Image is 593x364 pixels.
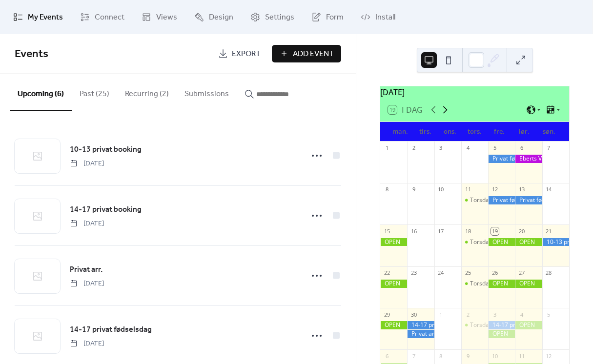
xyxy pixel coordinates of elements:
a: Install [353,4,403,30]
span: 14-17 privat fødselsdag [70,324,152,336]
div: tors. [462,122,487,142]
div: 26 [491,269,498,277]
div: 30 [410,311,417,318]
span: Views [156,12,177,23]
a: Connect [73,4,132,30]
div: 10-13 privat booking [542,238,569,246]
div: 6 [383,352,390,360]
div: 7 [545,144,552,152]
div: 23 [410,269,417,277]
button: Upcoming (6) [10,74,72,111]
div: Torsdags smykkecafe [461,280,488,288]
div: 1 [437,311,445,318]
div: 8 [383,186,390,193]
div: OPEN [515,321,542,329]
div: Torsdags smykkecafe [461,321,488,329]
span: [DATE] [70,339,104,349]
div: Torsdags smykkecafe [461,196,488,204]
div: man. [388,122,413,142]
div: 17 [437,227,445,235]
div: 25 [464,269,471,277]
div: Torsdags smykkecafe [470,196,529,204]
a: 10-13 privat booking [70,143,142,156]
div: 3 [491,311,498,318]
div: 28 [545,269,552,277]
span: Design [209,12,233,23]
div: Privat arr. [407,330,434,338]
div: OPEN [488,330,515,338]
a: Form [304,4,351,30]
div: 5 [545,311,552,318]
div: 22 [383,269,390,277]
div: 14-17 privat booking [407,321,434,329]
div: Eberts Villaby årlige loppemarked [515,155,542,163]
a: 14-17 privat booking [70,203,142,216]
div: 6 [518,144,525,152]
div: 11 [464,186,471,193]
div: 24 [437,269,445,277]
a: My Events [6,4,70,30]
div: Torsdags smykkecafe [470,321,529,329]
span: [DATE] [70,219,104,229]
div: 9 [410,186,417,193]
div: 18 [464,227,471,235]
span: Export [232,48,261,60]
span: Form [326,12,344,23]
div: 16 [410,227,417,235]
div: ons. [437,122,462,142]
div: 15 [383,227,390,235]
div: 3 [437,144,445,152]
div: OPEN [488,238,515,246]
div: tirs. [413,122,438,142]
div: 2 [410,144,417,152]
div: OPEN [515,238,542,246]
div: søn. [536,122,561,142]
div: Privat fødselsdag [515,196,542,204]
div: 19 [491,227,498,235]
span: Events [15,43,48,65]
div: 12 [545,352,552,360]
div: OPEN [380,238,407,246]
div: 13 [518,186,525,193]
div: Privat fødselsdag [488,155,515,163]
div: Torsdags smykkecafe [461,238,488,246]
span: My Events [28,12,63,23]
span: 10-13 privat booking [70,144,142,156]
div: 14 [545,186,552,193]
div: 10 [491,352,498,360]
span: 14-17 privat booking [70,204,142,216]
span: [DATE] [70,279,104,289]
div: Privat fødselsdag [488,196,515,204]
button: Submissions [177,74,237,110]
div: OPEN [488,280,515,288]
a: 14-17 privat fødselsdag [70,324,152,336]
button: Recurring (2) [117,74,177,110]
a: Design [187,4,241,30]
div: Torsdags smykkecafe [470,280,529,288]
div: 14-17 privat fødselsdag [488,321,515,329]
div: 27 [518,269,525,277]
div: 29 [383,311,390,318]
div: [DATE] [380,86,569,98]
div: 8 [437,352,445,360]
div: 7 [410,352,417,360]
div: 11 [518,352,525,360]
div: lør. [512,122,537,142]
div: 9 [464,352,471,360]
a: Views [134,4,184,30]
div: 21 [545,227,552,235]
span: Connect [95,12,124,23]
span: Settings [265,12,294,23]
a: Privat arr. [70,263,102,276]
a: Settings [243,4,302,30]
span: Install [375,12,395,23]
div: OPEN [380,321,407,329]
div: 10 [437,186,445,193]
div: 1 [383,144,390,152]
span: [DATE] [70,159,104,169]
a: Add Event [272,45,341,62]
div: OPEN [380,280,407,288]
div: Torsdags smykkecafe [470,238,529,246]
div: 4 [464,144,471,152]
div: 2 [464,311,471,318]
